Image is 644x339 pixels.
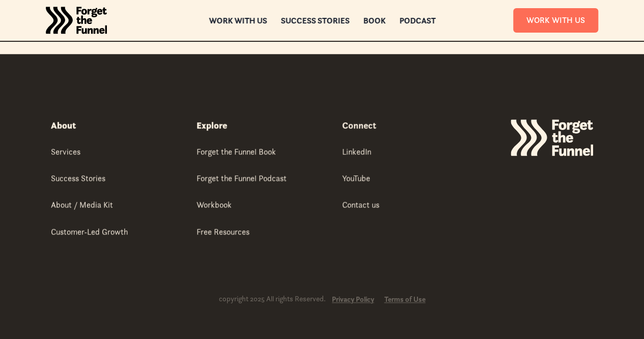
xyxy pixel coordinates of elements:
a: LinkedIn [342,146,371,159]
div: Contact us [342,199,379,210]
div: Forget the Funnel Book [197,146,276,157]
a: About / Media Kit [51,199,113,212]
div: Explore [197,119,227,132]
a: Terms of Use [384,295,426,304]
a: Success Stories [51,172,105,185]
div: YouTube [342,172,370,184]
a: Customer-Led Growth [51,226,128,239]
a: Work with us [209,17,267,24]
a: Work With Us [513,8,598,32]
div: Services [51,146,80,157]
a: Contact us [342,199,379,212]
a: Workbook [197,199,232,212]
div: Success Stories [51,172,105,184]
div: copyright 2025 All rights Reserved. [219,294,326,304]
a: Services [51,146,80,159]
div: Forget the Funnel Podcast [197,172,287,184]
div: LinkedIn [342,146,371,157]
a: Privacy Policy [332,295,374,304]
a: Book [363,17,385,24]
div: About / Media Kit [51,199,113,210]
a: YouTube [342,172,370,185]
a: Forget the Funnel Book [197,146,276,159]
strong: Connect [342,119,376,131]
div: Workbook [197,199,232,210]
a: Podcast [399,17,435,24]
a: Free Resources [197,226,249,239]
div: Customer-Led Growth [51,226,128,237]
div: About [51,119,76,132]
div: Free Resources [197,226,249,237]
a: Forget the Funnel Podcast [197,172,287,185]
a: Success Stories [281,17,349,24]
